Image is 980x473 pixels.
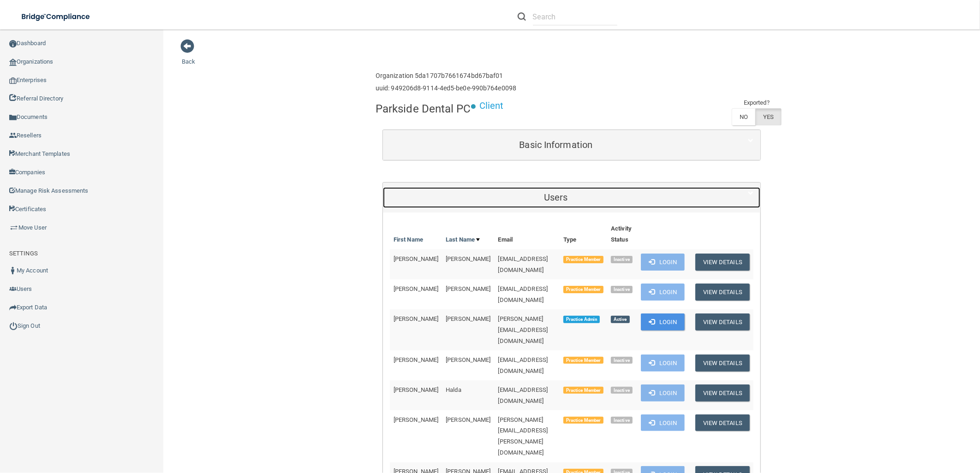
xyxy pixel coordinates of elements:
[390,140,722,150] h5: Basic Information
[518,12,526,21] img: ic-search.3b580494.png
[641,313,685,331] button: Login
[755,108,781,125] label: YES
[563,357,604,364] span: Practice Member
[732,97,782,108] td: Exported?
[9,267,17,274] img: ic_user_dark.df1a06c3.png
[732,108,755,125] label: NO
[14,7,99,26] img: bridge_compliance_login_screen.278c3ca4.svg
[9,223,18,232] img: briefcase.64adab9b.png
[695,284,750,301] button: View Details
[695,313,750,331] button: View Details
[9,304,17,311] img: icon-export.b9366987.png
[182,47,195,65] a: Back
[607,219,637,249] th: Activity Status
[560,219,607,249] th: Type
[611,357,633,364] span: Inactive
[563,256,604,263] span: Practice Member
[9,322,18,330] img: ic_power_dark.7ecde6b1.png
[611,316,629,323] span: Active
[9,132,17,139] img: ic_reseller.de258add.png
[611,256,633,263] span: Inactive
[446,356,490,363] span: [PERSON_NAME]
[446,315,490,322] span: [PERSON_NAME]
[394,386,438,393] span: [PERSON_NAME]
[394,315,438,322] span: [PERSON_NAME]
[563,316,600,323] span: Practice Admin
[376,103,471,115] h4: Parkside Dental PC
[563,286,604,293] span: Practice Member
[695,254,750,271] button: View Details
[695,355,750,372] button: View Details
[641,384,685,402] button: Login
[394,356,438,363] span: [PERSON_NAME]
[479,97,504,114] p: Client
[495,219,560,249] th: Email
[498,255,548,273] span: [EMAIL_ADDRESS][DOMAIN_NAME]
[563,417,604,424] span: Practice Member
[695,384,750,402] button: View Details
[9,248,38,259] label: SETTINGS
[394,416,438,423] span: [PERSON_NAME]
[611,417,633,424] span: Inactive
[563,387,604,394] span: Practice Member
[498,416,548,456] span: [PERSON_NAME][EMAIL_ADDRESS][PERSON_NAME][DOMAIN_NAME]
[390,187,753,208] a: Users
[394,285,438,292] span: [PERSON_NAME]
[821,408,969,444] iframe: Drift Widget Chat Controller
[446,386,461,393] span: Halda
[9,285,17,293] img: icon-users.e205127d.png
[446,234,480,245] a: Last Name
[533,8,617,25] input: Search
[641,254,685,271] button: Login
[446,416,490,423] span: [PERSON_NAME]
[446,255,490,262] span: [PERSON_NAME]
[394,255,438,262] span: [PERSON_NAME]
[446,285,490,292] span: [PERSON_NAME]
[376,85,516,92] h6: uuid: 949206d8-9114-4ed5-be0e-990b764e0098
[611,286,633,293] span: Inactive
[611,387,633,394] span: Inactive
[498,315,548,344] span: [PERSON_NAME][EMAIL_ADDRESS][DOMAIN_NAME]
[9,59,17,66] img: organization-icon.f8decf85.png
[498,356,548,374] span: [EMAIL_ADDRESS][DOMAIN_NAME]
[9,114,17,121] img: icon-documents.8dae5593.png
[390,192,722,202] h5: Users
[641,414,685,432] button: Login
[498,285,548,303] span: [EMAIL_ADDRESS][DOMAIN_NAME]
[394,234,423,245] a: First Name
[695,414,750,432] button: View Details
[376,72,516,79] h6: Organization 5da1707b7661674bd67baf01
[641,355,685,372] button: Login
[641,284,685,301] button: Login
[9,40,17,47] img: ic_dashboard_dark.d01f4a41.png
[390,135,753,155] a: Basic Information
[498,386,548,404] span: [EMAIL_ADDRESS][DOMAIN_NAME]
[9,77,17,84] img: enterprise.0d942306.png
